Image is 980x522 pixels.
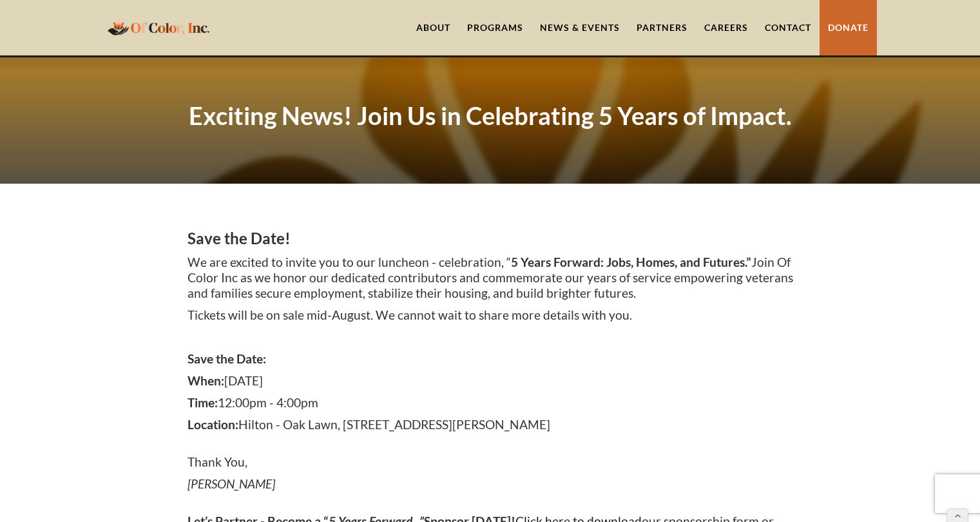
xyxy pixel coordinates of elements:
[104,12,213,43] a: home
[187,417,793,448] p: Hilton - Oak Lawn, [STREET_ADDRESS][PERSON_NAME] ‍
[187,255,793,301] p: We are excited to invite you to our luncheon - celebration, “ Join Of Color Inc as we honor our d...
[187,476,275,491] em: [PERSON_NAME] ‍
[467,21,523,34] div: Programs
[189,101,792,130] h1: Exciting News! Join Us in Celebrating 5 Years of Impact.
[187,395,218,410] strong: Time:
[187,373,793,389] p: [DATE]
[187,307,793,323] p: Tickets will be on sale mid-August. We cannot wait to share more details with you.
[511,255,751,269] strong: 5 Years Forward: Jobs, Homes, and Futures.”
[187,417,238,432] strong: Location:
[187,395,793,411] p: 12:00pm - 4:00pm
[187,351,266,366] strong: Save the Date:
[187,373,224,388] strong: When:
[187,454,793,470] p: Thank You,
[187,329,793,345] p: ‍
[187,229,793,248] h3: Save the Date!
